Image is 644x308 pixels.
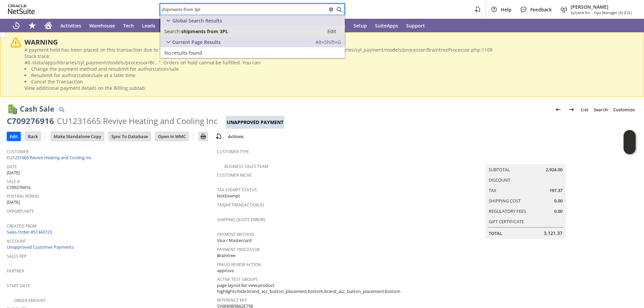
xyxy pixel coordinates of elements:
[24,38,634,47] div: WARNING
[489,198,521,204] a: Shipping Cost
[58,106,66,114] img: Quick Find
[489,208,526,214] a: Regulatory Fees
[8,19,24,32] a: Recent Records
[530,6,552,13] span: Feedback
[371,19,402,32] a: SuiteApps
[217,252,235,259] span: Braintree
[489,177,510,183] a: Discount
[160,47,345,58] a: No results found
[217,187,257,193] a: Tax Exempt Status
[217,172,252,178] a: Customer Niche
[89,22,115,29] span: Warehouse
[24,19,40,32] div: Shortcuts
[7,223,37,229] a: Created From
[172,17,222,24] span: Global Search Results
[571,10,590,15] span: Sylvane Inc
[7,149,29,155] a: Customer
[549,187,562,194] span: 197.37
[217,262,261,267] a: Fraud Review Action
[217,149,249,155] a: Customer Type
[155,132,189,141] input: Open In WMC
[225,133,246,139] a: Actions
[591,10,593,15] span: -
[119,19,138,32] a: Tech
[7,238,26,244] a: Account
[354,22,367,29] span: Setup
[217,282,424,295] span: page layout:list view,product highlights:hide,brand_acc_button_placement:bottom,brand_acc_button_...
[546,167,562,173] span: 2,924.00
[554,198,562,204] span: 0.00
[217,247,260,252] a: Payment Processor
[7,170,20,176] span: [DATE]
[350,19,371,32] a: Setup
[24,66,634,72] li: Change the payment method and resubmit for authorization/sale
[568,106,576,114] img: Next
[316,39,341,45] span: Alt+Shift+G
[402,19,429,32] a: Support
[7,283,30,289] a: Start Date
[489,230,502,236] a: Total
[594,10,632,15] span: Ops Manager (A) (F2L)
[7,132,20,141] input: Edit
[160,26,345,37] a: Search:shipments from 3PLEdit:
[217,276,258,282] a: Active Test Groups
[24,72,634,78] li: Resubmit for authorization/sale at a later time
[489,219,524,225] a: Gift Certificate
[7,116,54,126] div: C709276916
[217,297,247,303] a: Reference Key
[57,116,218,126] div: CU1231665 Revive Heating and Cooling Inc
[164,50,202,56] span: No results found
[335,5,343,13] svg: Search
[578,104,591,115] a: List
[591,104,610,115] a: Search
[217,217,266,223] a: Shipping Quote Errors
[217,267,234,274] span: approve
[8,5,35,14] svg: logo
[28,21,36,29] svg: Shortcuts
[123,22,134,29] span: Tech
[7,244,74,250] a: Unapproved Customer Payments
[406,22,425,29] span: Support
[489,167,510,173] a: Subtotal
[226,116,284,129] div: Unapproved Payment
[485,153,566,164] caption: Summary
[217,193,240,199] span: NotExempt
[571,4,632,10] span: [PERSON_NAME]
[7,253,26,259] a: Sales Rep
[7,229,54,235] a: Sales Order #S1343723
[7,268,24,274] a: Partner
[159,19,200,32] a: Opportunities
[224,164,268,169] a: Business Sales Team
[14,298,46,303] a: Order Amount
[164,28,181,35] span: Search:
[7,199,20,205] span: [DATE]
[44,21,52,29] svg: Home
[109,132,151,141] input: Sync To Database
[181,28,228,35] span: shipments from 3PL
[544,230,562,237] span: 3,121.37
[60,22,81,29] span: Activities
[24,78,634,91] li: Cancel the Transaction View additional payment details on the Billing subtab.
[624,130,636,154] iframe: Click here to launch Oracle Guided Learning Help Panel
[215,132,223,140] img: add-record.svg
[12,21,20,29] svg: Recent Records
[501,6,512,13] span: Help
[7,164,17,170] a: Date
[554,106,562,114] img: Previous
[40,19,56,32] a: Home
[142,22,155,29] span: Leads
[51,132,104,141] input: Make Standalone Copy
[320,27,343,35] a: Edit:
[199,132,208,141] input: Print
[489,187,496,193] a: Tax
[160,5,327,13] input: Search
[7,184,31,191] span: C709276916
[7,193,39,199] a: Posting Period
[172,39,221,45] span: Current Page Results
[217,237,252,244] span: Visa / Mastercard
[554,208,562,214] span: 0.00
[199,132,207,140] img: Print
[20,103,54,114] h1: Cash Sale
[610,104,637,115] a: Customize
[25,132,41,141] input: Back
